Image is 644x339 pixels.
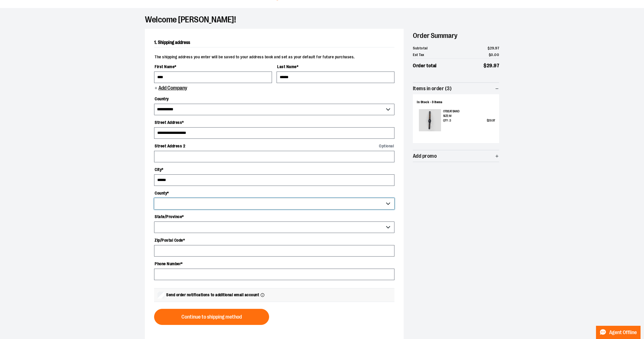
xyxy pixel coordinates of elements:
label: State/Province * [154,212,394,221]
span: . [493,53,494,57]
span: . [492,63,494,68]
div: In Stock - 3 items [417,100,495,105]
span: Order total [413,62,437,70]
span: Continue to shipping method [181,314,242,320]
span: Add Company [158,85,187,91]
button: Items in order (3) [413,83,499,94]
button: Agent Offline [596,326,641,339]
h2: 1. Shipping address [154,38,394,47]
label: Zip/Postal Code * [154,235,394,245]
label: Last Name * [277,62,394,72]
label: Street Address * [154,118,394,127]
span: 97 [492,119,495,122]
span: 29 [490,46,494,50]
button: Add Company [154,85,187,92]
span: Qty : 3 [443,118,451,123]
input: Send order notifications to additional email account [158,292,164,298]
span: $ [484,63,487,68]
button: Continue to shipping method [154,309,269,325]
label: Country [154,94,394,104]
span: . [494,46,495,50]
h2: Order Summary [413,29,499,43]
span: Est Tax [413,52,424,58]
span: Subtotal [413,45,428,51]
h1: Welcome [PERSON_NAME]! [145,17,499,22]
p: Size: M [443,114,495,118]
span: . [492,119,492,122]
span: Items in order (3) [413,86,452,91]
label: Phone Number * [154,259,394,269]
span: 97 [494,63,499,68]
span: Add promo [413,153,437,159]
span: $ [489,53,491,57]
button: Add promo [413,150,499,162]
p: The shipping address you enter will be saved to your address book and set as your default for fut... [154,52,394,59]
label: Street Address 2 [154,141,394,151]
span: Send order notifications to additional email account [166,292,259,298]
span: Agent Offline [609,330,637,335]
span: 00 [494,53,499,57]
label: City * [154,165,394,174]
span: 29 [487,63,492,68]
span: $ [488,46,490,50]
label: First Name * [154,62,272,72]
span: 97 [495,46,499,50]
span: 29 [488,119,491,122]
span: Optional [379,144,394,148]
label: County * [154,188,394,198]
p: OTBeat Band [443,109,495,114]
span: $ [487,119,488,122]
span: 0 [491,53,493,57]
